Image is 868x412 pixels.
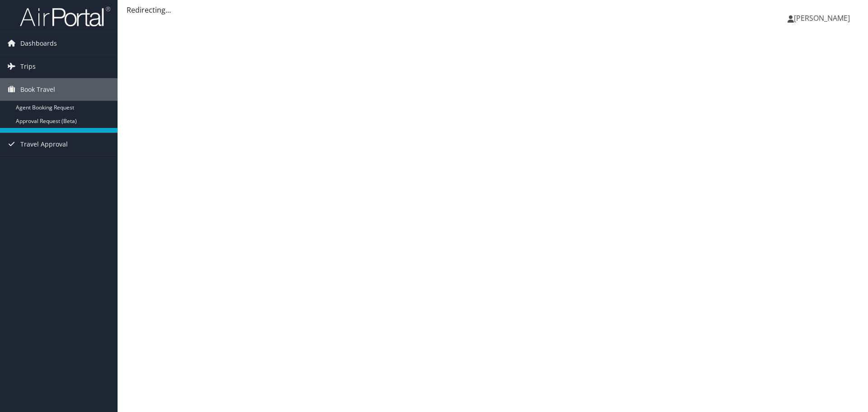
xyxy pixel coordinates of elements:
[788,5,859,32] a: [PERSON_NAME]
[20,55,36,78] span: Trips
[20,133,68,156] span: Travel Approval
[20,78,55,101] span: Book Travel
[794,13,850,23] span: [PERSON_NAME]
[20,6,110,27] img: airportal-logo.png
[20,32,57,55] span: Dashboards
[127,5,859,15] div: Redirecting...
